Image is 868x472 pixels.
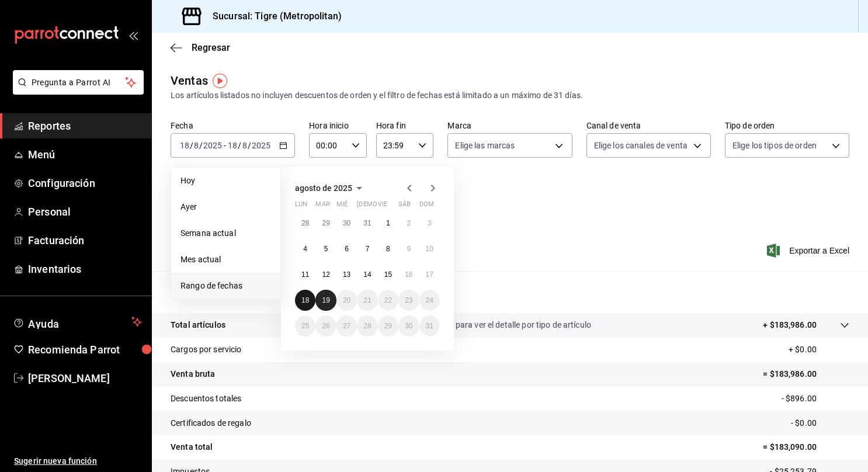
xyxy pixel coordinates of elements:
[190,141,193,150] span: /
[295,213,315,234] button: 28 de julio de 2025
[405,296,412,304] abbr: 23 de agosto de 2025
[363,219,371,227] abbr: 31 de julio de 2025
[366,245,370,253] abbr: 7 de agosto de 2025
[343,270,350,279] abbr: 13 de agosto de 2025
[405,322,412,330] abbr: 30 de agosto de 2025
[378,238,398,259] button: 8 de agosto de 2025
[322,219,329,227] abbr: 29 de julio de 2025
[242,141,248,150] input: --
[171,285,849,299] p: Resumen
[179,141,190,150] input: --
[763,319,817,331] p: + $183,986.00
[386,245,390,253] abbr: 8 de agosto de 2025
[763,441,849,453] p: = $183,090.00
[363,270,371,279] abbr: 14 de agosto de 2025
[376,122,434,130] label: Hora fin
[426,245,433,253] abbr: 10 de agosto de 2025
[357,238,377,259] button: 7 de agosto de 2025
[14,455,142,467] span: Sugerir nueva función
[407,245,411,253] abbr: 9 de agosto de 2025
[193,141,199,150] input: --
[213,74,227,88] button: Tooltip marker
[28,261,142,277] span: Inventarios
[203,141,223,150] input: ----
[13,70,144,95] button: Pregunta a Parrot AI
[398,264,419,285] button: 16 de agosto de 2025
[419,315,440,336] button: 31 de agosto de 2025
[398,315,419,336] button: 30 de agosto de 2025
[309,122,367,130] label: Hora inicio
[171,89,849,102] div: Los artículos listados no incluyen descuentos de orden y el filtro de fechas está limitado a un m...
[28,204,142,220] span: Personal
[303,245,307,253] abbr: 4 de agosto de 2025
[386,219,390,227] abbr: 1 de agosto de 2025
[343,296,350,304] abbr: 20 de agosto de 2025
[426,322,433,330] abbr: 31 de agosto de 2025
[28,342,142,358] span: Recomienda Parrot
[251,141,271,150] input: ----
[295,238,315,259] button: 4 de agosto de 2025
[357,290,377,311] button: 21 de agosto de 2025
[295,290,315,311] button: 18 de agosto de 2025
[171,343,242,356] p: Cargos por servicio
[378,264,398,285] button: 15 de agosto de 2025
[315,213,336,234] button: 29 de julio de 2025
[398,200,411,213] abbr: sábado
[363,322,371,330] abbr: 28 de agosto de 2025
[405,270,412,279] abbr: 16 de agosto de 2025
[586,122,711,130] label: Canal de venta
[419,200,434,213] abbr: domingo
[192,42,230,53] span: Regresar
[782,393,849,405] p: - $896.00
[28,232,142,248] span: Facturación
[180,280,271,292] span: Rango de fechas
[384,270,392,279] abbr: 15 de agosto de 2025
[322,296,329,304] abbr: 19 de agosto de 2025
[384,322,392,330] abbr: 29 de agosto de 2025
[180,254,271,266] span: Mes actual
[336,238,357,259] button: 6 de agosto de 2025
[295,264,315,285] button: 11 de agosto de 2025
[301,219,309,227] abbr: 28 de julio de 2025
[180,201,271,213] span: Ayer
[295,183,352,193] span: agosto de 2025
[419,290,440,311] button: 24 de agosto de 2025
[357,200,426,213] abbr: jueves
[398,238,419,259] button: 9 de agosto de 2025
[594,140,688,151] span: Elige los canales de venta
[171,393,241,405] p: Descuentos totales
[171,319,225,331] p: Total artículos
[357,315,377,336] button: 28 de agosto de 2025
[171,368,215,380] p: Venta bruta
[419,213,440,234] button: 3 de agosto de 2025
[378,200,387,213] abbr: viernes
[295,315,315,336] button: 25 de agosto de 2025
[791,417,849,429] p: - $0.00
[171,441,213,453] p: Venta total
[447,122,572,130] label: Marca
[378,290,398,311] button: 22 de agosto de 2025
[28,315,127,329] span: Ayuda
[301,296,309,304] abbr: 18 de agosto de 2025
[732,140,817,151] span: Elige los tipos de orden
[129,30,138,40] button: open_drawer_menu
[180,227,271,240] span: Semana actual
[419,264,440,285] button: 17 de agosto de 2025
[343,219,350,227] abbr: 30 de julio de 2025
[357,264,377,285] button: 14 de agosto de 2025
[8,85,144,97] a: Pregunta a Parrot AI
[28,118,142,134] span: Reportes
[345,245,349,253] abbr: 6 de agosto de 2025
[322,270,329,279] abbr: 12 de agosto de 2025
[224,141,226,150] span: -
[301,270,309,279] abbr: 11 de agosto de 2025
[378,315,398,336] button: 29 de agosto de 2025
[384,296,392,304] abbr: 22 de agosto de 2025
[171,122,295,130] label: Fecha
[336,315,357,336] button: 27 de agosto de 2025
[28,175,142,191] span: Configuración
[315,290,336,311] button: 19 de agosto de 2025
[426,296,433,304] abbr: 24 de agosto de 2025
[248,141,251,150] span: /
[28,370,142,386] span: [PERSON_NAME]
